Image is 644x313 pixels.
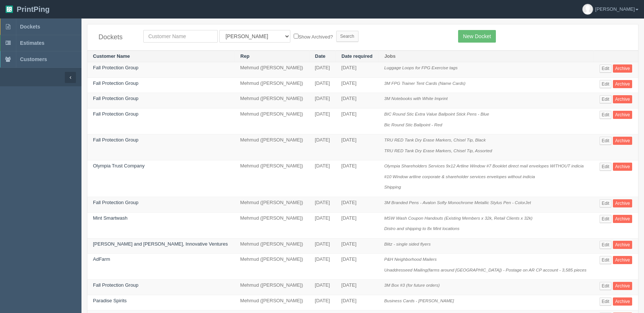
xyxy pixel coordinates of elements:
input: Show Archived? [294,34,298,39]
a: Date [315,53,326,59]
td: Mehmud ([PERSON_NAME]) [235,77,309,93]
i: P&H Neighborhood Mailers [384,257,437,262]
td: [DATE] [309,93,336,109]
td: [DATE] [309,295,336,310]
a: Mint Smartwash [93,215,127,221]
th: Jobs [378,50,594,62]
td: [DATE] [336,93,379,109]
td: Mehmud ([PERSON_NAME]) [235,238,309,254]
i: Shipping [384,184,401,189]
td: Mehmud ([PERSON_NAME]) [235,280,309,295]
a: Archive [613,64,632,73]
a: Archive [613,282,632,290]
a: Date required [341,53,373,59]
td: [DATE] [336,212,379,238]
a: Edit [600,282,612,290]
td: [DATE] [309,254,336,280]
input: Customer Name [143,30,218,43]
a: New Docket [458,30,495,43]
i: #10 Window artline corporate & shareholder services envelopes without indicia [384,174,535,179]
td: [DATE] [309,109,336,134]
a: Archive [613,199,632,207]
td: [DATE] [336,254,379,280]
a: Fall Protection Group [93,80,139,86]
img: logo-3e63b451c926e2ac314895c53de4908e5d424f24456219fb08d385ab2e579770.png [6,6,13,13]
td: Mehmud ([PERSON_NAME]) [235,109,309,134]
a: Paradise Spirits [93,298,127,303]
td: [DATE] [309,212,336,238]
td: [DATE] [309,77,336,93]
a: Edit [600,80,612,88]
td: [DATE] [336,295,379,310]
i: Unaddresseed Mailing(farms around [GEOGRAPHIC_DATA]) - Postage on AR CP account - 3,585 pieces [384,267,586,272]
a: Archive [613,241,632,249]
a: Archive [613,95,632,103]
a: Edit [600,199,612,207]
label: Show Archived? [294,32,333,41]
i: MSW Wash Coupon Handouts (Existing Members x 32k, Retail Clients x 32k) [384,216,533,220]
i: 3M FPG Trainer Tent Cards (Name Cards) [384,81,466,86]
a: Fall Protection Group [93,200,139,205]
td: [DATE] [309,160,336,197]
i: TRU RED Tank Dry Erase Markers, Chisel Tip, Black [384,137,485,142]
span: Dockets [20,24,40,30]
span: Estimates [20,40,44,46]
td: Mehmud ([PERSON_NAME]) [235,62,309,78]
td: [DATE] [336,109,379,134]
a: Archive [613,163,632,171]
td: Mehmud ([PERSON_NAME]) [235,295,309,310]
a: Archive [613,215,632,223]
td: Mehmud ([PERSON_NAME]) [235,93,309,109]
a: Olympia Trust Company [93,163,144,169]
td: [DATE] [309,197,336,212]
a: Edit [600,256,612,264]
i: Blitz - single sided flyers [384,242,430,246]
td: [DATE] [336,160,379,197]
a: Archive [613,137,632,145]
td: Mehmud ([PERSON_NAME]) [235,160,309,197]
i: 3M Notebooks with White Imprint [384,96,447,101]
td: [DATE] [309,238,336,254]
a: Fall Protection Group [93,282,139,288]
i: TRU RED Tank Dry Erase Markers, Chisel Tip, Assorted [384,148,492,153]
td: [DATE] [336,134,379,160]
a: Fall Protection Group [93,65,139,70]
a: AdFarm [93,256,110,262]
a: Edit [600,163,612,171]
a: Edit [600,64,612,73]
a: Edit [600,215,612,223]
i: 3M Box #3 (for future orders) [384,283,440,287]
a: Edit [600,241,612,249]
img: avatar_default-7531ab5dedf162e01f1e0bb0964e6a185e93c5c22dfe317fb01d7f8cd2b1632c.jpg [583,4,593,14]
td: Mehmud ([PERSON_NAME]) [235,197,309,212]
i: BIC Round Stic Extra Value Ballpoint Stick Pens - Blue [384,111,489,116]
td: [DATE] [309,280,336,295]
td: Mehmud ([PERSON_NAME]) [235,254,309,280]
td: Mehmud ([PERSON_NAME]) [235,134,309,160]
td: [DATE] [336,77,379,93]
a: Archive [613,111,632,119]
a: Edit [600,95,612,103]
i: Luggage Loops for FPG Exercise tags [384,65,457,70]
td: Mehmud ([PERSON_NAME]) [235,212,309,238]
td: [DATE] [336,280,379,295]
a: Customer Name [93,53,130,59]
h4: Dockets [99,34,132,41]
span: Customers [20,56,47,62]
a: Archive [613,256,632,264]
td: [DATE] [336,238,379,254]
i: Distro and shipping to 8x Mint locations [384,226,459,231]
a: Fall Protection Group [93,96,139,101]
i: 3M Branded Pens - Avalon Softy Monochrome Metallic Stylus Pen - ColorJet [384,200,531,205]
a: Archive [613,80,632,88]
i: Olympia Shareholders Services 9x12 Artline Window #7 Booklet direct mail envelopes WITHOUT indicia [384,163,584,168]
a: Rep [240,53,250,59]
td: [DATE] [309,62,336,78]
i: Business Cards - [PERSON_NAME] [384,298,454,303]
td: [DATE] [309,134,336,160]
a: Edit [600,297,612,306]
td: [DATE] [336,197,379,212]
a: Fall Protection Group [93,111,139,117]
a: [PERSON_NAME] and [PERSON_NAME], Innovative Ventures [93,241,228,247]
a: Fall Protection Group [93,137,139,143]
